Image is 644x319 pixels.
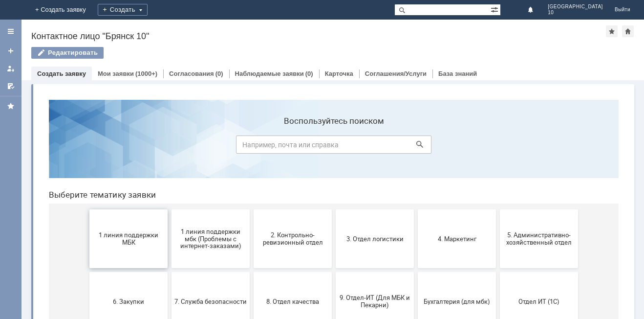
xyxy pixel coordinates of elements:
[215,139,288,154] span: 2. Контрольно-ревизионный отдел
[462,261,534,283] span: [PERSON_NAME]. Услуги ИТ для МБК (оформляет L1)
[606,25,618,37] div: Добавить в избранное
[295,243,373,301] button: Франчайзинг
[298,202,370,217] span: 9. Отдел-ИТ (Для МБК и Пекарни)
[380,143,452,150] span: 4. Маркетинг
[51,265,124,279] span: Отдел-ИТ (Битрикс24 и CRM)
[213,180,291,239] button: 8. Отдел качества
[380,265,452,279] span: Это соглашение не активно!
[235,70,304,77] a: Наблюдаемые заявки
[459,180,537,239] button: Отдел ИТ (1С)
[8,98,578,108] header: Выберите тематику заявки
[380,205,452,213] span: Бухгалтерия (для мбк)
[51,139,124,154] span: 1 линия поддержки МБК
[377,243,455,301] button: Это соглашение не активно!
[135,70,157,77] div: (1000+)
[213,243,291,301] button: Финансовый отдел
[3,43,19,59] a: Создать заявку
[305,70,313,77] div: (0)
[133,136,206,158] span: 1 линия поддержки мбк (Проблемы с интернет-заказами)
[3,78,19,94] a: Мои согласования
[548,10,603,16] span: 10
[459,243,537,301] button: [PERSON_NAME]. Услуги ИТ для МБК (оформляет L1)
[325,70,353,77] a: Карточка
[48,243,127,301] button: Отдел-ИТ (Битрикс24 и CRM)
[298,143,370,150] span: 3. Отдел логистики
[295,117,373,176] button: 3. Отдел логистики
[3,61,19,76] a: Мои заявки
[51,205,124,213] span: 6. Закупки
[48,180,127,239] button: 6. Закупки
[462,139,534,154] span: 5. Административно-хозяйственный отдел
[133,268,206,275] span: Отдел-ИТ (Офис)
[215,70,223,77] div: (0)
[622,25,634,37] div: Сделать домашней страницей
[459,117,537,176] button: 5. Административно-хозяйственный отдел
[462,205,534,213] span: Отдел ИТ (1С)
[215,205,288,213] span: 8. Отдел качества
[130,117,209,176] button: 1 линия поддержки мбк (Проблемы с интернет-заказами)
[438,70,477,77] a: База знаний
[133,205,206,213] span: 7. Служба безопасности
[295,180,373,239] button: 9. Отдел-ИТ (Для МБК и Пекарни)
[98,4,148,16] div: Создать
[169,70,214,77] a: Согласования
[377,117,455,176] button: 4. Маркетинг
[98,70,134,77] a: Мои заявки
[130,243,209,301] button: Отдел-ИТ (Офис)
[215,268,288,275] span: Финансовый отдел
[491,4,500,14] span: Расширенный поиск
[37,70,86,77] a: Создать заявку
[377,180,455,239] button: Бухгалтерия (для мбк)
[298,268,370,275] span: Франчайзинг
[48,117,127,176] button: 1 линия поддержки МБК
[213,117,291,176] button: 2. Контрольно-ревизионный отдел
[548,4,603,10] span: [GEOGRAPHIC_DATA]
[365,70,427,77] a: Соглашения/Услуги
[130,180,209,239] button: 7. Служба безопасности
[195,24,390,34] label: Воспользуйтесь поиском
[31,31,606,41] div: Контактное лицо "Брянск 10"
[195,44,390,62] input: Например, почта или справка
